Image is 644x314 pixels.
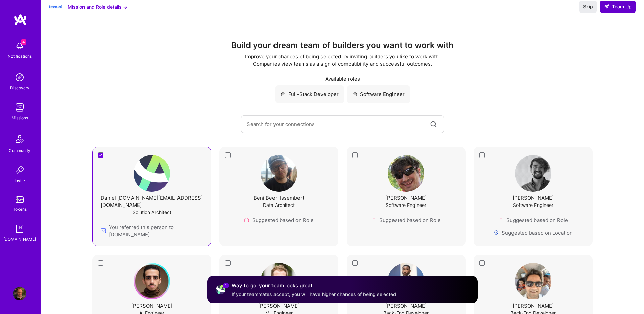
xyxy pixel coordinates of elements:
div: Tokens [13,206,27,213]
img: User Avatar [261,263,297,299]
button: Team Up [600,1,636,13]
div: Suggested based on Role [498,217,568,224]
h3: Build your dream team of builders you want to work with [54,41,630,50]
div: Notifications [8,53,32,60]
span: 1 [223,283,229,288]
img: Role icon [371,217,377,223]
div: Available roles [54,75,630,82]
i: icon SendLight [604,4,609,9]
img: User Avatar [134,155,170,192]
div: Improve your chances of being selected by inviting builders you like to work with. Companies view... [242,53,443,67]
button: Skip [579,1,597,13]
div: Software Engineer [386,201,426,209]
div: Discovery [10,84,29,91]
div: Suggested based on Role [244,217,314,224]
img: Role icon [244,217,249,223]
div: [DOMAIN_NAME] [3,236,36,243]
img: Role icon [498,217,504,223]
a: User Avatar [11,287,28,300]
div: Software Engineer [347,85,410,103]
i: icon SuitcaseGray [281,92,286,97]
img: teamwork [13,101,26,114]
div: [PERSON_NAME] [385,194,427,201]
span: 4 [21,39,26,45]
img: Community [11,131,28,147]
span: Team Up [604,3,632,10]
img: User Avatar [515,263,551,299]
div: Data Architect [263,201,295,209]
div: If your teammates accept, you will have higher chances of being selected. [232,291,398,298]
div: Invite [15,177,25,184]
div: [PERSON_NAME] [512,194,554,201]
div: Suggested based on Role [371,217,441,224]
img: bell [13,39,26,53]
img: logo [14,14,27,26]
img: User Avatar [134,263,170,299]
img: User Avatar [388,155,424,192]
div: Solution Architect [133,209,171,216]
img: User Avatar [388,263,424,299]
img: Locations icon [494,230,499,235]
i: icon SuitcaseGray [352,92,357,97]
i: icon SearchGrey [429,120,438,129]
img: User Avatar [515,155,551,192]
img: discovery [13,71,26,84]
div: Missions [11,114,28,121]
img: guide book [13,222,26,236]
img: Invite [13,164,26,177]
input: Search for your connections [247,116,429,133]
img: User Avatar [261,155,297,192]
img: User profile [215,284,226,295]
button: Mission and Role details → [68,3,127,10]
div: Way to go, your team looks great. [232,282,398,290]
div: Full-Stack Developer [275,85,344,103]
div: Software Engineer [513,201,553,209]
span: Skip [583,3,593,10]
div: Beni Beeri Issembert [254,194,304,201]
img: User Avatar [13,287,26,300]
div: Suggested based on Location [494,229,573,236]
img: referral icon [101,228,106,234]
div: You referred this person to [DOMAIN_NAME] [101,224,203,238]
div: Community [9,147,30,154]
img: tokens [16,196,24,203]
div: Daniel [DOMAIN_NAME][EMAIL_ADDRESS][DOMAIN_NAME] [101,194,203,209]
